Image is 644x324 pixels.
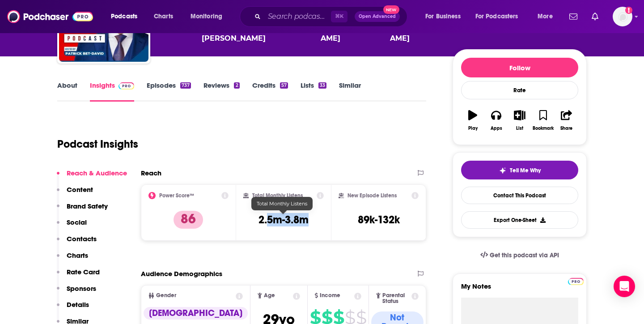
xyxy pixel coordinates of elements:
button: Details [57,300,89,317]
h2: Reach [141,169,161,177]
div: Apps [491,126,502,131]
button: Sponsors [57,284,96,301]
p: Sponsors [67,284,96,293]
span: Open Advanced [359,14,396,19]
a: Contact This Podcast [461,187,578,204]
button: Bookmark [531,104,555,136]
h3: 89k-132k [358,213,400,226]
button: Export One-Sheet [461,211,578,229]
button: Reach & Audience [57,169,127,185]
span: and [373,22,386,44]
div: Share [560,126,572,131]
p: Contacts [67,234,97,243]
span: , [316,22,317,44]
h2: Total Monthly Listens [252,192,303,199]
div: 737 [180,82,191,89]
button: Rate Card [57,268,100,284]
button: Brand Safety [57,202,108,218]
a: About [57,81,77,102]
a: Lists33 [301,81,326,102]
div: 57 [280,82,288,89]
span: Tell Me Why [510,167,541,174]
button: Contacts [57,234,97,251]
div: [PERSON_NAME] [390,22,438,44]
span: Parental Status [382,293,410,304]
p: Social [67,218,87,226]
img: Podchaser Pro [119,82,134,90]
p: Details [67,300,89,309]
span: Charts [154,10,173,23]
p: Charts [67,251,88,260]
a: Charts [148,9,178,24]
h2: Power Score™ [159,192,194,199]
button: open menu [470,9,531,24]
span: For Podcasters [475,10,518,23]
p: Content [67,185,93,194]
div: 33 [318,82,326,89]
h3: 2.5m-3.8m [258,213,309,226]
img: Podchaser - Follow, Share and Rate Podcasts [7,8,93,25]
button: open menu [184,9,234,24]
a: Show notifications dropdown [566,9,581,24]
p: Brand Safety [67,202,108,210]
img: User Profile [613,7,632,26]
div: 2 [234,82,239,89]
svg: Add a profile image [625,7,632,14]
a: Patrick Bet-David [202,22,312,44]
button: Social [57,218,87,234]
h2: New Episode Listens [347,192,397,199]
input: Search podcasts, credits, & more... [264,9,331,24]
span: Total Monthly Listens [257,200,307,207]
button: open menu [419,9,472,24]
button: Content [57,185,93,202]
div: Rate [461,81,578,99]
a: Episodes737 [147,81,191,102]
span: featuring [165,22,438,44]
span: More [538,10,553,23]
h2: Audience Demographics [141,269,222,278]
span: Age [264,293,275,298]
div: Play [468,126,478,131]
span: Get this podcast via API [490,252,559,259]
p: Reach & Audience [67,169,127,177]
div: [PERSON_NAME] [321,22,369,44]
a: Pro website [568,277,584,285]
button: Play [461,104,484,136]
button: Charts [57,251,88,268]
button: Share [555,104,578,136]
a: Show notifications dropdown [588,9,602,24]
h1: Podcast Insights [57,137,138,151]
label: My Notes [461,282,578,298]
div: List [516,126,523,131]
button: Open AdvancedNew [355,11,400,22]
p: 86 [174,211,203,229]
span: Gender [156,293,176,298]
div: Bookmark [533,126,554,131]
p: Rate Card [67,268,100,276]
button: Show profile menu [613,7,632,26]
button: open menu [105,9,149,24]
div: [DEMOGRAPHIC_DATA] [144,307,248,320]
a: Get this podcast via API [473,244,566,266]
div: Search podcasts, credits, & more... [248,6,416,27]
a: Reviews2 [203,81,239,102]
span: Podcasts [111,10,137,23]
span: Income [320,293,340,298]
button: open menu [531,9,564,24]
img: Podchaser Pro [568,278,584,285]
a: InsightsPodchaser Pro [90,81,134,102]
button: Follow [461,58,578,77]
a: Similar [339,81,361,102]
span: New [383,5,399,14]
span: Logged in as sashagoldin [613,7,632,26]
img: tell me why sparkle [499,167,506,174]
button: List [508,104,531,136]
button: Apps [484,104,508,136]
button: tell me why sparkleTell Me Why [461,161,578,179]
span: ⌘ K [331,11,347,22]
a: Credits57 [252,81,288,102]
span: Monitoring [191,10,222,23]
span: For Business [425,10,461,23]
div: Open Intercom Messenger [614,276,635,297]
